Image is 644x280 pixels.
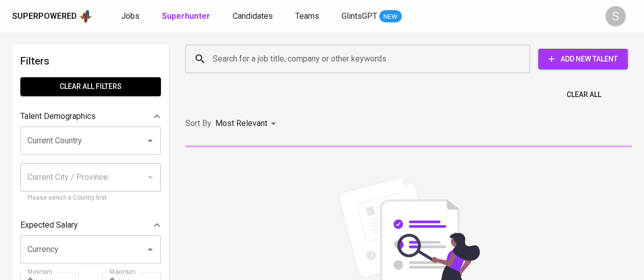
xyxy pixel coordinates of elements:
[605,6,626,26] div: S
[20,110,96,122] p: Talent Demographics
[233,10,275,23] a: Candidates
[162,10,212,23] a: Superhunter
[567,88,601,101] span: Clear All
[185,117,211,130] p: Sort By
[379,12,402,22] span: NEW
[143,134,157,148] button: Open
[20,215,161,235] div: Expected Salary
[12,11,77,22] div: Superpowered
[295,11,319,21] span: Teams
[162,11,210,21] b: Superhunter
[79,9,93,24] img: app logo
[342,11,377,21] span: GlintsGPT
[20,219,78,231] p: Expected Salary
[215,117,267,130] p: Most Relevant
[233,11,273,21] span: Candidates
[20,77,161,96] button: Clear All filters
[20,53,161,69] h6: Filters
[27,193,154,203] p: Please select a Country first
[295,10,321,23] a: Teams
[20,106,161,127] div: Talent Demographics
[342,10,402,23] a: GlintsGPT NEW
[546,53,620,66] span: Add New Talent
[12,9,93,24] a: Superpoweredapp logo
[215,114,279,133] div: Most Relevant
[121,10,142,23] a: Jobs
[538,49,628,69] button: Add New Talent
[143,242,157,257] button: Open
[563,85,605,104] button: Clear All
[121,11,139,21] span: Jobs
[29,80,153,93] span: Clear All filters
